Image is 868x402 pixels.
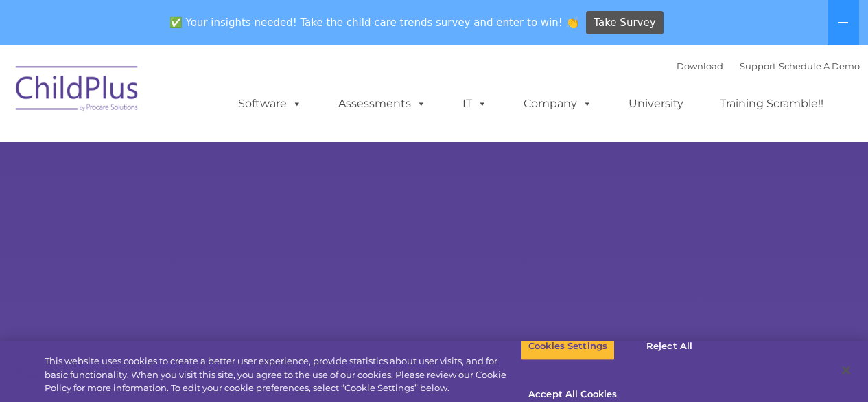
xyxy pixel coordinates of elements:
[626,332,712,361] button: Reject All
[586,11,664,35] a: Take Survey
[45,355,521,395] div: This website uses cookies to create a better user experience, provide statistics about user visit...
[831,355,861,386] button: Close
[677,60,723,71] a: Download
[164,9,584,36] span: ✅ Your insights needed! Take the child care trends survey and enter to win! 👏
[594,11,655,35] span: Take Survey
[9,56,146,125] img: ChildPlus by Procare Solutions
[677,60,860,71] font: |
[779,60,860,71] a: Schedule A Demo
[224,90,316,118] a: Software
[706,90,837,118] a: Training Scramble!!
[325,90,440,118] a: Assessments
[740,60,776,71] a: Support
[521,332,615,361] button: Cookies Settings
[510,90,606,118] a: Company
[615,90,697,118] a: University
[449,90,501,118] a: IT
